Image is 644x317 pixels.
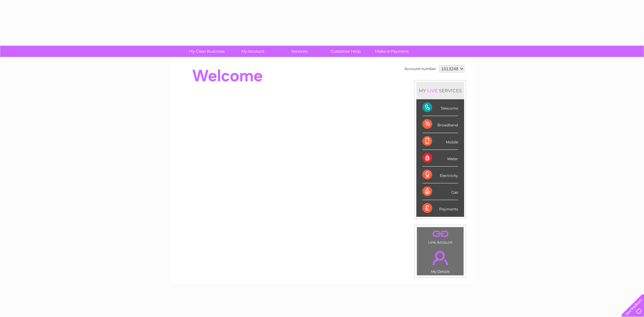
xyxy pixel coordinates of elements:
div: Payments [422,200,458,217]
a: Customer Help [320,46,371,57]
div: Telecoms [422,99,458,116]
a: My Clear Business [182,46,232,57]
div: Mobile [422,133,458,150]
div: Water [422,150,458,167]
div: Broadband [422,116,458,133]
td: Account number [403,64,438,74]
a: . [418,247,462,269]
a: Make A Payment [367,46,417,57]
div: Electricity [422,167,458,183]
td: My Details [417,246,464,276]
a: Services [274,46,324,57]
div: MY SERVICES [416,82,464,99]
div: Gas [422,183,458,200]
a: My Account [228,46,278,57]
div: LIVE [426,88,439,93]
a: . [418,229,462,239]
td: Link Account [417,227,464,246]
